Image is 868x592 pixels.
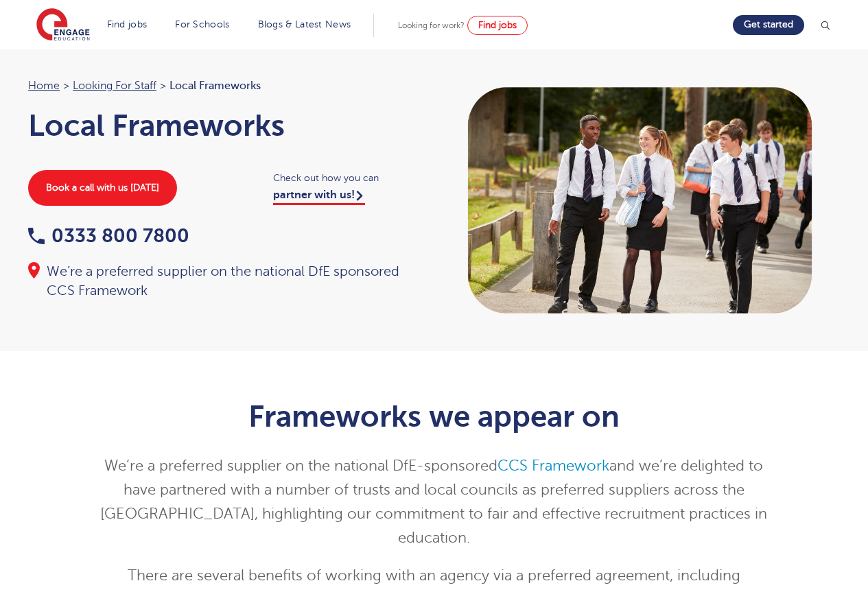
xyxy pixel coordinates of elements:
span: > [63,80,69,92]
p: We’re a preferred supplier on the national DfE-sponsored and we’re delighted to have partnered wi... [97,454,771,550]
a: Find jobs [467,16,528,35]
a: partner with us! [273,189,365,205]
a: CCS Framework [497,458,609,474]
a: Book a call with us [DATE] [28,170,177,206]
h1: Frameworks we appear on [97,399,771,434]
a: Find jobs [107,19,148,29]
a: Blogs & Latest News [258,19,351,29]
a: Looking for staff [73,80,156,92]
span: Looking for work? [398,21,465,30]
div: We’re a preferred supplier on the national DfE sponsored CCS Framework [28,262,421,300]
a: Get started [733,15,804,35]
span: > [160,80,166,92]
a: 0333 800 7800 [28,225,189,246]
h1: Local Frameworks [28,108,421,143]
nav: breadcrumb [28,77,421,95]
a: Home [28,80,60,92]
a: For Schools [175,19,229,29]
span: Local Frameworks [169,77,261,95]
span: Check out how you can [273,170,421,186]
span: Find jobs [478,20,517,30]
img: Engage Education [36,8,90,43]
